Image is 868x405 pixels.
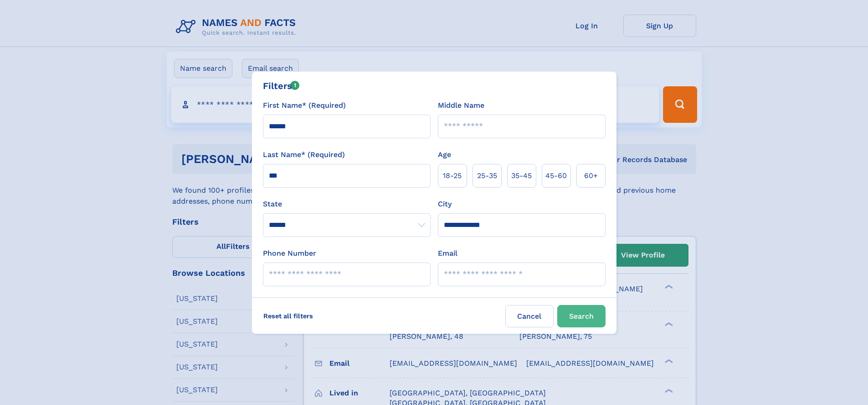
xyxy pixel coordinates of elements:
[438,149,451,160] label: Age
[584,170,598,181] span: 60+
[263,199,431,210] label: State
[263,248,316,259] label: Phone Number
[438,100,484,111] label: Middle Name
[257,305,319,327] label: Reset all filters
[511,170,532,181] span: 35‑45
[263,79,300,93] div: Filters
[263,100,346,111] label: First Name* (Required)
[438,199,452,210] label: City
[438,248,457,259] label: Email
[263,149,345,160] label: Last Name* (Required)
[477,170,497,181] span: 25‑35
[443,170,462,181] span: 18‑25
[545,170,567,181] span: 45‑60
[557,305,606,327] button: Search
[505,305,554,327] label: Cancel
